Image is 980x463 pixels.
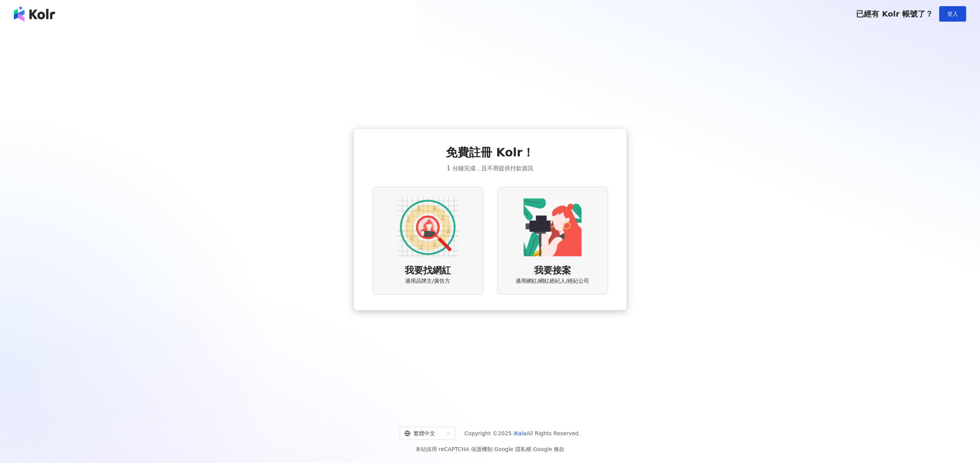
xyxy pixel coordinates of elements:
span: 1 分鐘完成，且不用提供付款資訊 [447,164,533,173]
img: logo [14,6,55,22]
span: Copyright © 2025 All Rights Reserved. [464,429,580,438]
span: 適用網紅/網紅經紀人/經紀公司 [516,277,589,285]
span: | [531,446,533,452]
button: 登入 [939,6,966,22]
a: Google 隱私權 [494,446,531,452]
span: 我要找網紅 [405,264,451,277]
img: KOL identity option [522,196,583,258]
span: 登入 [947,11,958,17]
a: Google 條款 [533,446,565,452]
span: 我要接案 [534,264,571,277]
span: 免費註冊 Kolr！ [446,144,534,161]
span: 本站採用 reCAPTCHA 保護機制 [415,445,565,454]
img: AD identity option [397,196,459,258]
a: iKala [513,430,526,436]
span: | [493,446,494,452]
span: 已經有 Kolr 帳號了？ [856,9,933,18]
span: 適用品牌主/廣告方 [405,277,450,285]
div: 繁體中文 [404,427,444,440]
